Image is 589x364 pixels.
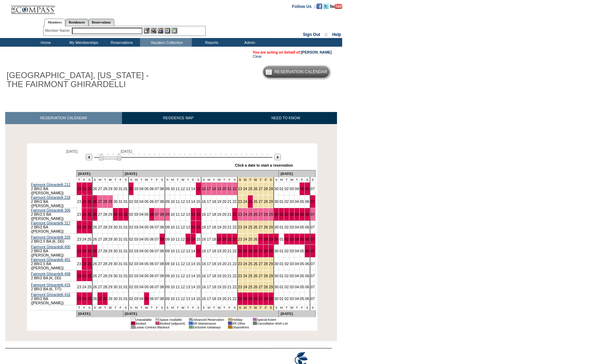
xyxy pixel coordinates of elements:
a: 05 [300,225,304,229]
a: 03 [134,249,138,253]
a: 23 [77,187,81,191]
a: 02 [129,237,133,241]
img: Previous [86,154,92,160]
a: 06 [305,212,309,216]
a: 28 [103,225,107,229]
a: 28 [103,237,107,241]
img: Reservations [165,28,170,34]
a: 23 [238,237,242,241]
a: 30 [113,225,118,229]
a: 21 [227,212,232,216]
a: 03 [134,187,138,191]
a: 24 [82,187,86,191]
a: 30 [113,212,118,216]
a: 29 [108,237,112,241]
a: 05 [144,249,149,253]
a: RESERVATION CALENDAR [5,112,122,124]
a: 02 [129,187,133,191]
a: Fairmont Ghirardelli 317 [31,221,71,225]
a: NEED TO KNOW [234,112,337,124]
a: 04 [139,212,143,216]
a: 03 [134,237,138,241]
a: 28 [103,212,107,216]
a: 13 [186,199,190,204]
a: 14 [191,187,195,191]
img: Follow us on Twitter [323,3,329,9]
a: 20 [222,225,226,229]
a: 07 [311,187,315,191]
a: 11 [176,225,180,229]
a: 05 [144,199,149,204]
a: 14 [191,212,195,216]
a: 03 [290,225,294,229]
a: 17 [207,237,211,241]
a: 26 [253,212,258,216]
a: 08 [160,199,164,204]
a: 27 [98,187,102,191]
a: 23 [238,187,242,191]
a: 31 [119,212,123,216]
a: 10 [170,237,175,241]
a: 10 [170,249,175,253]
a: 11 [176,249,180,253]
a: 07 [155,249,159,253]
a: 26 [253,187,258,191]
a: 28 [264,212,268,216]
a: 12 [181,212,185,216]
a: 27 [259,199,263,204]
a: 30 [113,199,118,204]
a: 19 [217,187,221,191]
a: 04 [295,187,299,191]
a: 01 [124,212,128,216]
a: 04 [139,187,143,191]
img: Become our fan on Facebook [317,3,322,9]
a: Fairmont Ghirardelli 212 [31,183,71,187]
a: 19 [217,249,221,253]
a: 07 [155,199,159,204]
a: 09 [166,212,170,216]
a: 29 [108,225,112,229]
a: 21 [227,187,232,191]
td: Admin [230,38,268,47]
a: 24 [243,187,247,191]
a: 03 [134,199,138,204]
td: Reservations [102,38,140,47]
a: 04 [295,225,299,229]
a: 19 [217,199,221,204]
a: 11 [176,212,180,216]
a: 09 [166,249,170,253]
a: Sign Out [303,32,320,37]
a: 23 [77,225,81,229]
a: 26 [93,187,97,191]
a: 30 [113,187,118,191]
a: 23 [77,237,81,241]
a: 08 [160,212,164,216]
a: 03 [134,212,138,216]
a: 11 [176,187,180,191]
a: 13 [186,212,190,216]
a: 12 [181,225,185,229]
a: 30 [113,237,118,241]
a: 15 [196,249,200,253]
a: 19 [217,212,221,216]
a: 27 [98,212,102,216]
a: 09 [166,225,170,229]
a: 04 [295,212,299,216]
a: 25 [87,249,92,253]
a: 24 [82,237,86,241]
a: 01 [279,212,283,216]
a: 07 [311,225,315,229]
a: 06 [150,199,154,204]
a: 23 [77,212,81,216]
a: 24 [243,249,247,253]
a: 21 [227,225,232,229]
a: 06 [305,199,309,204]
a: 24 [243,225,247,229]
a: 20 [222,237,226,241]
a: 22 [233,212,237,216]
a: 27 [259,225,263,229]
img: Impersonate [158,28,163,34]
a: 01 [124,225,128,229]
a: 05 [144,237,149,241]
img: View [151,28,157,34]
